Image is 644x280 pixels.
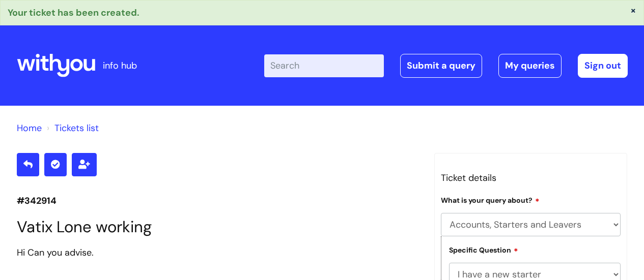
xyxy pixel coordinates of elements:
div: Hi Can you advise. [17,244,419,261]
div: | - [264,54,628,77]
p: #342914 [17,193,419,209]
a: Tickets list [54,122,99,134]
a: My queries [498,54,562,77]
p: info hub [103,57,137,74]
label: What is your query about? [441,195,540,205]
button: × [630,6,636,15]
h1: Vatix Lone working [17,217,419,236]
a: Home [17,122,42,134]
li: Tickets list [44,120,99,136]
a: Sign out [578,54,628,77]
a: Submit a query [400,54,482,77]
label: Specific Question [449,244,518,255]
h3: Ticket details [441,170,621,186]
li: Solution home [17,120,42,136]
input: Search [264,54,384,77]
